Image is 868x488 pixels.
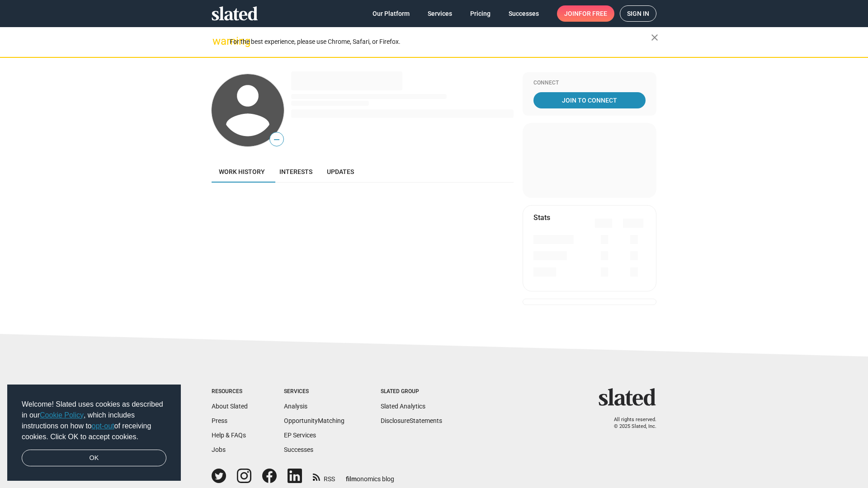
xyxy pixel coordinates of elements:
[212,432,246,439] a: Help & FAQs
[313,469,335,483] a: RSS
[470,5,491,22] span: Pricing
[284,403,307,410] a: Analysis
[230,36,651,48] div: For the best experience, please use Chrome, Safari, or Firefox.
[212,36,223,47] mat-icon: warning
[272,161,320,183] a: Interests
[501,5,546,22] a: Successes
[40,411,84,419] a: Cookie Policy
[346,475,357,483] span: film
[212,417,227,424] a: Press
[463,5,498,22] a: Pricing
[604,417,656,430] p: All rights reserved. © 2025 Slated, Inc.
[381,403,425,410] a: Slated Analytics
[346,468,394,483] a: filmonomics blog
[533,80,646,87] div: Connect
[284,446,313,453] a: Successes
[270,134,283,145] span: —
[92,422,114,430] a: opt-out
[320,161,361,183] a: Updates
[373,5,410,22] span: Our Platform
[533,213,550,222] mat-card-title: Stats
[7,385,181,481] div: cookieconsent
[509,5,539,22] span: Successes
[627,6,649,21] span: Sign in
[620,5,656,22] a: Sign in
[212,446,226,453] a: Jobs
[284,388,344,395] div: Services
[533,92,646,108] a: Join To Connect
[428,5,452,22] span: Services
[557,5,614,22] a: Joinfor free
[22,450,166,467] a: dismiss cookie message
[22,399,166,442] span: Welcome! Slated uses cookies as described in our , which includes instructions on how to of recei...
[327,168,354,175] span: Updates
[284,432,316,439] a: EP Services
[212,388,248,395] div: Resources
[279,168,312,175] span: Interests
[212,161,272,183] a: Work history
[579,5,607,22] span: for free
[649,32,660,43] mat-icon: close
[535,92,644,108] span: Join To Connect
[284,417,344,424] a: OpportunityMatching
[381,388,442,395] div: Slated Group
[365,5,417,22] a: Our Platform
[212,403,248,410] a: About Slated
[564,5,607,22] span: Join
[219,168,265,175] span: Work history
[381,417,442,424] a: DisclosureStatements
[420,5,459,22] a: Services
